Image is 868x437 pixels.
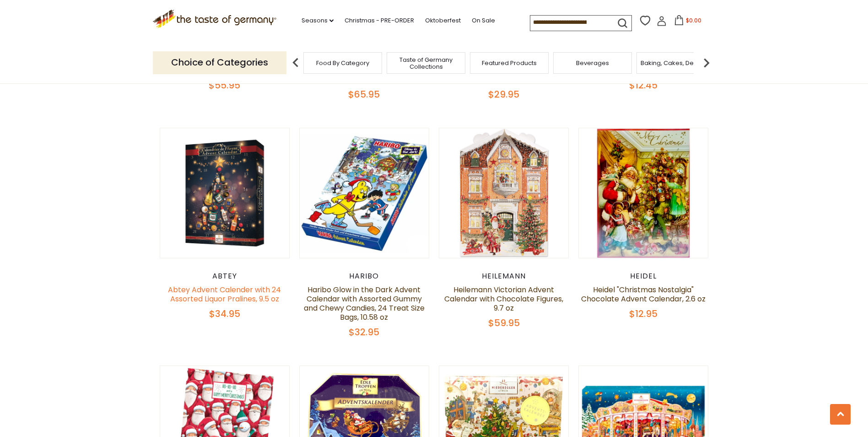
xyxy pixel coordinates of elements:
[482,60,537,66] a: Featured Products
[153,51,286,74] p: Choice of Categories
[472,16,495,26] a: On Sale
[629,307,658,320] span: $12.95
[669,15,707,29] button: $0.00
[302,16,334,26] a: Seasons
[697,54,716,72] img: next arrow
[304,284,425,322] a: Haribo Glow in the Dark Advent Calendar with Assorted Gummy and Chewy Candies, 24 Treat Size Bags...
[349,326,379,339] span: $32.95
[686,16,701,24] span: $0.00
[641,60,712,66] a: Baking, Cakes, Desserts
[209,79,240,92] span: $55.95
[444,284,563,313] a: Heilemann Victorian Advent Calendar with Chocolate Figures, 9.7 oz
[209,307,240,320] span: $34.95
[629,79,658,92] span: $12.45
[488,317,520,329] span: $59.95
[578,272,709,281] div: Heidel
[439,128,569,258] img: Heilemann Victorian Advent Calendar with Chocolate Figures, 9.7 oz
[300,128,429,258] img: Haribo Glow in the Dark Advent Calendar with Assorted Gummy and Chewy Candies, 24 Treat Size Bags...
[168,284,281,304] a: Abtey Advent Calender with 24 Assorted Liquor Pralines, 9.5 oz
[488,88,519,101] span: $29.95
[389,56,463,70] a: Taste of Germany Collections
[345,16,414,26] a: Christmas - PRE-ORDER
[299,272,430,281] div: Haribo
[576,60,609,66] a: Beverages
[439,272,569,281] div: Heilemann
[581,284,706,304] a: Heidel "Christmas Nostalgia" Chocolate Advent Calendar, 2.6 oz
[286,54,305,72] img: previous arrow
[425,16,461,26] a: Oktoberfest
[316,60,369,66] a: Food By Category
[579,128,708,258] img: Heidel "Christmas Nostalgia" Chocolate Advent Calendar, 2.6 oz
[160,272,290,281] div: Abtey
[160,128,290,258] img: Abtey Advent Calender with 24 Assorted Liquor Pralines, 9.5 oz
[348,88,380,101] span: $65.95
